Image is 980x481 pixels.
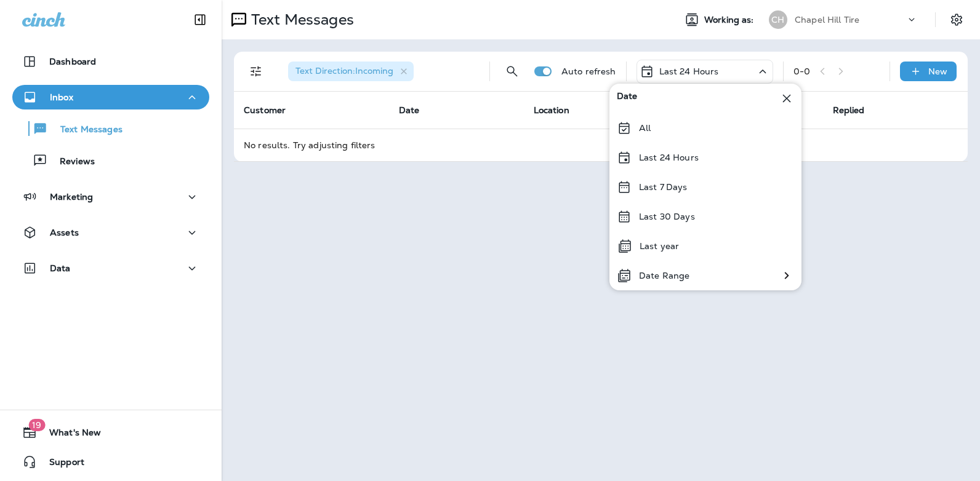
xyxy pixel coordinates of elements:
[234,129,968,161] td: No results. Try adjusting filters
[793,66,810,76] div: 0 - 0
[244,59,268,84] button: Filters
[37,457,84,472] span: Support
[928,66,947,76] p: New
[795,15,859,25] p: Chapel Hill Tire
[12,49,209,74] button: Dashboard
[12,256,209,280] button: Data
[50,263,71,273] p: Data
[48,124,122,136] p: Text Messages
[12,220,209,245] button: Assets
[946,9,968,31] button: Settings
[49,57,96,66] p: Dashboard
[50,92,73,102] p: Inbox
[639,271,689,280] p: Date Range
[617,91,638,106] span: Date
[704,15,757,25] span: Working as:
[640,241,679,251] p: Last year
[12,185,209,209] button: Marketing
[28,419,45,431] span: 19
[639,182,688,192] p: Last 7 Days
[500,59,524,84] button: Search Messages
[639,123,651,133] p: All
[639,212,695,221] p: Last 30 Days
[12,420,209,445] button: 19What's New
[37,427,101,442] span: What's New
[399,105,420,116] span: Date
[50,192,93,202] p: Marketing
[659,66,719,76] p: Last 24 Hours
[12,116,209,141] button: Text Messages
[47,156,95,168] p: Reviews
[12,450,209,474] button: Support
[769,10,787,29] div: CH
[833,105,865,116] span: Replied
[295,65,393,76] span: Text Direction : Incoming
[561,66,616,76] p: Auto refresh
[246,10,354,29] p: Text Messages
[244,105,286,116] span: Customer
[288,62,414,81] div: Text Direction:Incoming
[12,148,209,173] button: Reviews
[183,7,217,32] button: Collapse Sidebar
[534,105,569,116] span: Location
[50,228,79,237] p: Assets
[639,153,699,162] p: Last 24 Hours
[12,85,209,109] button: Inbox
